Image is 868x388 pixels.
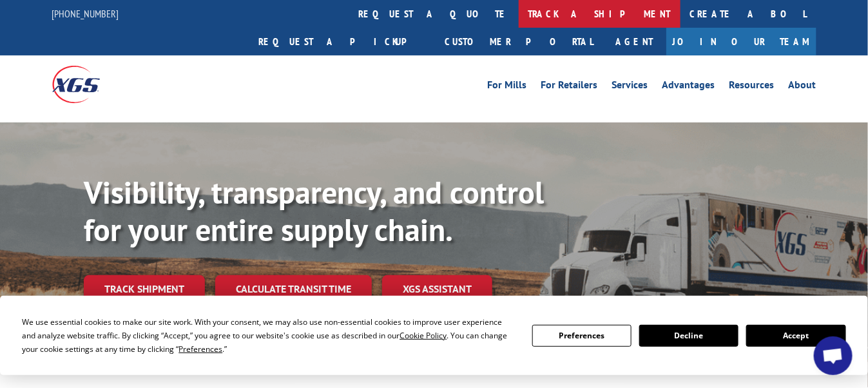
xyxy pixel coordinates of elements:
[729,80,775,94] a: Resources
[382,275,492,303] a: XGS ASSISTANT
[436,28,603,55] a: Customer Portal
[84,172,544,249] b: Visibility, transparency, and control for your entire supply chain.
[488,80,527,94] a: For Mills
[400,330,447,341] span: Cookie Policy
[666,28,816,55] a: Join Our Team
[541,80,598,94] a: For Retailers
[814,336,853,375] div: Open chat
[789,80,816,94] a: About
[532,325,632,347] button: Preferences
[84,275,205,302] a: Track shipment
[178,344,222,354] span: Preferences
[746,325,845,347] button: Accept
[639,325,738,347] button: Decline
[52,7,119,20] a: [PHONE_NUMBER]
[249,28,436,55] a: Request a pickup
[662,80,715,94] a: Advantages
[612,80,648,94] a: Services
[603,28,666,55] a: Agent
[22,315,516,356] div: We use essential cookies to make our site work. With your consent, we may also use non-essential ...
[215,275,372,303] a: Calculate transit time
